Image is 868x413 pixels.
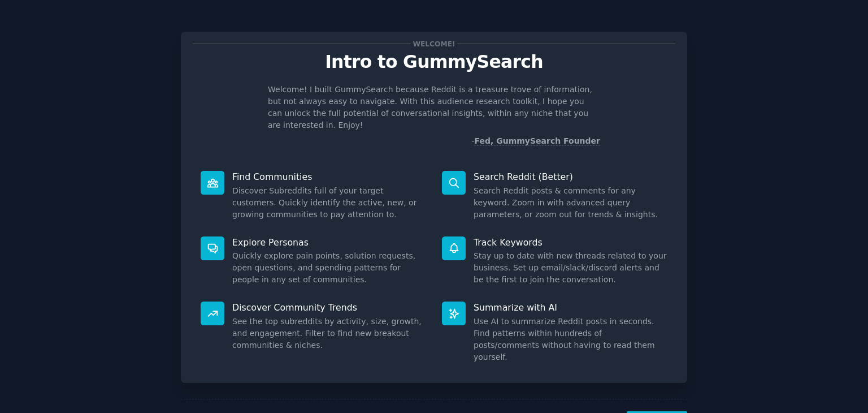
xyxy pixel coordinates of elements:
[474,250,667,286] dd: Stay up to date with new threads related to your business. Set up email/slack/discord alerts and ...
[268,84,600,131] p: Welcome! I built GummySearch because Reddit is a treasure trove of information, but not always ea...
[411,38,457,50] span: Welcome!
[474,316,667,363] dd: Use AI to summarize Reddit posts in seconds. Find patterns within hundreds of posts/comments with...
[232,185,426,221] dd: Discover Subreddits full of your target customers. Quickly identify the active, new, or growing c...
[474,171,667,183] p: Search Reddit (Better)
[232,302,426,313] p: Discover Community Trends
[474,185,667,221] dd: Search Reddit posts & comments for any keyword. Zoom in with advanced query parameters, or zoom o...
[193,52,675,72] p: Intro to GummySearch
[232,316,426,351] dd: See the top subreddits by activity, size, growth, and engagement. Filter to find new breakout com...
[232,236,426,248] p: Explore Personas
[474,136,600,146] a: Fed, GummySearch Founder
[232,171,426,183] p: Find Communities
[471,135,600,147] div: -
[232,250,426,286] dd: Quickly explore pain points, solution requests, open questions, and spending patterns for people ...
[474,302,667,313] p: Summarize with AI
[474,236,667,248] p: Track Keywords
